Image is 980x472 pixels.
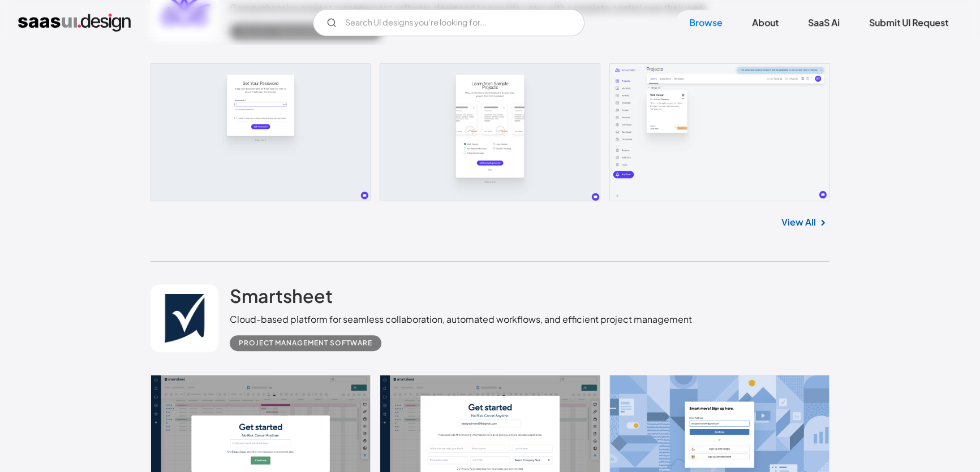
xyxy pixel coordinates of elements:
a: SaaS Ai [794,10,853,35]
a: Smartsheet [230,284,333,313]
h2: Smartsheet [230,284,333,307]
a: View All [781,215,816,229]
input: Search UI designs you're looking for... [313,9,584,36]
a: home [18,14,131,32]
div: Project Management Software [239,336,372,350]
form: Email Form [313,9,584,36]
a: Submit UI Request [856,10,962,35]
div: Cloud-based platform for seamless collaboration, automated workflows, and efficient project manag... [230,313,692,326]
a: About [738,10,792,35]
a: Browse [676,10,736,35]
